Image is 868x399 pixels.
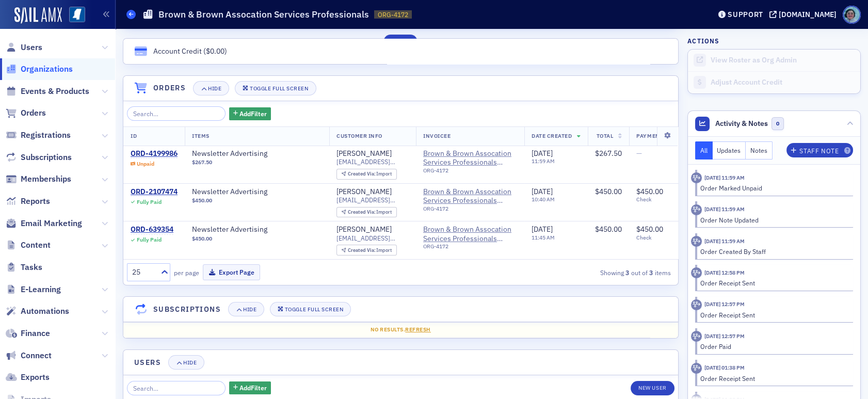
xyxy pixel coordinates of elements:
[21,372,50,383] span: Exports
[21,196,50,207] span: Reports
[243,307,256,312] div: Hide
[229,107,271,120] button: AddFilter
[21,262,42,273] span: Tasks
[771,117,784,130] span: 0
[532,187,553,196] span: [DATE]
[21,284,61,295] span: E-Learning
[636,196,688,203] span: Check
[203,264,260,280] button: Export Page
[423,187,517,205] a: Brown & Brown Assocation Services Professionals ([GEOGRAPHIC_DATA], [GEOGRAPHIC_DATA])
[21,63,73,75] span: Organizations
[704,237,745,245] time: 7/28/2025 11:59 AM
[336,245,397,256] div: Created Via: Import
[595,149,622,158] span: $267.50
[21,173,71,185] span: Memberships
[348,210,392,215] div: Import
[6,152,72,163] a: Subscriptions
[700,310,846,320] div: Order Receipt Sent
[336,187,392,197] a: [PERSON_NAME]
[532,149,553,158] span: [DATE]
[6,372,50,383] a: Exports
[336,169,397,180] div: Created Via: Import
[6,63,73,75] a: Organizations
[423,225,517,243] span: Brown & Brown Assocation Services Professionals (Mandeville, LA)
[687,36,719,45] h4: Actions
[700,183,846,193] div: Order Marked Unpaid
[270,302,351,316] button: Toggle Full Screen
[779,10,837,19] div: [DOMAIN_NAME]
[192,159,212,166] span: $267.50
[336,132,382,139] span: Customer Info
[153,304,221,315] h4: Subscriptions
[192,197,212,204] span: $450.00
[688,71,860,93] a: Adjust Account Credit
[348,209,377,215] span: Created Via :
[168,355,204,370] button: Hide
[336,149,392,158] a: [PERSON_NAME]
[704,174,745,181] time: 7/28/2025 11:59 AM
[131,187,178,197] a: ORD-2107474
[423,149,517,167] span: Brown & Brown Assocation Services Professionals (Mandeville, LA)
[704,332,745,340] time: 7/14/2025 12:57 PM
[192,149,322,158] a: Newsletter Advertising
[336,196,409,204] span: [EMAIL_ADDRESS][DOMAIN_NAME]
[700,374,846,383] div: Order Receipt Sent
[206,46,224,56] span: $0.00
[21,240,51,251] span: Content
[21,306,69,317] span: Automations
[423,225,517,243] a: Brown & Brown Assocation Services Professionals ([GEOGRAPHIC_DATA], [GEOGRAPHIC_DATA])
[21,328,50,339] span: Finance
[21,130,71,141] span: Registrations
[700,342,846,351] div: Order Paid
[14,7,62,24] a: SailAMX
[843,6,861,24] span: Profile
[532,157,555,165] time: 11:59 AM
[378,10,408,19] span: ORG-4172
[636,132,666,139] span: Payments
[631,381,674,395] a: New User
[746,141,773,159] button: Notes
[127,381,226,395] input: Search…
[405,326,431,333] span: Refresh
[647,268,654,277] strong: 3
[131,132,137,139] span: ID
[595,225,622,234] span: $450.00
[192,235,212,242] span: $450.00
[532,196,555,203] time: 10:40 AM
[700,247,846,256] div: Order Created By Staff
[423,243,517,253] div: ORG-4172
[336,225,392,234] a: [PERSON_NAME]
[704,300,745,308] time: 7/14/2025 12:57 PM
[423,149,517,167] a: Brown & Brown Assocation Services Professionals ([GEOGRAPHIC_DATA], [GEOGRAPHIC_DATA])
[423,167,517,178] div: ORG-4172
[6,328,50,339] a: Finance
[636,187,663,196] span: $450.00
[239,383,267,392] span: Add Filter
[423,149,517,178] span: Brown & Brown Assocation Services Professionals (Mandeville, LA)
[348,171,392,177] div: Import
[192,225,322,234] a: Newsletter Advertising
[6,173,71,185] a: Memberships
[695,141,713,159] button: All
[153,83,186,93] h4: Orders
[69,7,85,23] img: SailAMX
[336,207,397,218] div: Created Via: Import
[6,350,52,361] a: Connect
[137,199,162,205] div: Fully Paid
[21,107,46,119] span: Orders
[336,234,409,242] span: [EMAIL_ADDRESS][DOMAIN_NAME]
[131,225,173,234] div: ORD-639354
[348,247,377,253] span: Created Via :
[691,204,702,215] div: Activity
[6,196,50,207] a: Reports
[62,7,85,24] a: View Homepage
[715,118,768,129] span: Activity & Notes
[423,205,517,216] div: ORG-4172
[127,106,226,121] input: Search…
[21,42,42,53] span: Users
[348,170,377,177] span: Created Via :
[239,109,267,118] span: Add Filter
[532,132,572,139] span: Date Created
[134,357,161,368] h4: Users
